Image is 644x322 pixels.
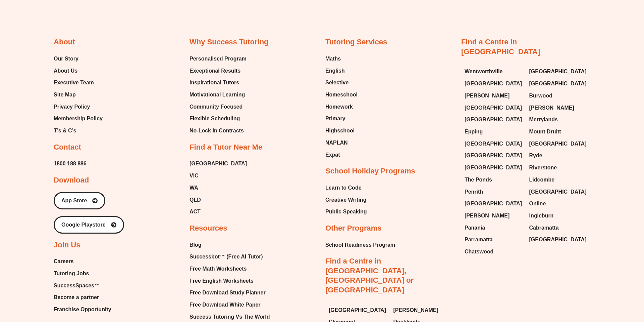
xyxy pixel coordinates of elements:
[190,126,244,136] span: No-Lock In Contracts
[54,305,111,315] a: Franchise Opportunity
[325,54,358,64] a: Maths
[190,195,201,205] span: QLD
[465,223,523,233] a: Panania
[325,66,345,76] span: English
[465,235,523,245] a: Parramatta
[54,192,105,209] a: App Store
[529,67,587,77] a: [GEOGRAPHIC_DATA]
[325,224,382,233] h2: Other Programs
[465,127,523,137] a: Epping
[465,187,483,197] span: Penrith
[325,207,367,217] a: Public Speaking
[190,66,247,76] a: Exceptional Results
[529,199,587,209] a: Online
[190,240,270,250] a: Blog
[465,163,522,173] span: [GEOGRAPHIC_DATA]
[325,66,358,76] a: English
[325,114,345,124] span: Primary
[465,103,523,113] a: [GEOGRAPHIC_DATA]
[190,159,247,169] a: [GEOGRAPHIC_DATA]
[465,163,523,173] a: [GEOGRAPHIC_DATA]
[529,151,587,161] a: Ryde
[529,235,587,245] span: [GEOGRAPHIC_DATA]
[529,175,587,185] a: Lidcombe
[54,256,74,267] span: Careers
[325,183,367,193] a: Learn to Code
[190,114,240,124] span: Flexible Scheduling
[465,151,522,161] span: [GEOGRAPHIC_DATA]
[54,54,103,64] a: Our Story
[54,78,94,88] span: Executive Team
[61,198,87,203] span: App Store
[529,127,587,137] a: Mount Druitt
[54,102,103,112] a: Privacy Policy
[54,159,87,169] a: 1800 188 886
[54,269,111,279] a: Tutoring Jobs
[54,256,111,267] a: Careers
[54,126,76,136] span: T’s & C’s
[54,281,111,291] a: SuccessSpaces™
[190,276,254,286] span: Free English Worksheets
[190,288,270,298] a: Free Download Study Planner
[190,90,245,100] span: Motivational Learning
[465,115,522,125] span: [GEOGRAPHIC_DATA]
[465,115,523,125] a: [GEOGRAPHIC_DATA]
[325,195,367,205] a: Creative Writing
[190,276,270,286] a: Free English Worksheets
[529,103,587,113] a: [PERSON_NAME]
[325,138,358,148] a: NAPLAN
[54,175,89,185] h2: Download
[54,90,103,100] a: Site Map
[465,139,523,149] a: [GEOGRAPHIC_DATA]
[61,222,106,228] span: Google Playstore
[393,305,438,315] span: [PERSON_NAME]
[529,211,554,221] span: Ingleburn
[54,240,80,250] h2: Join Us
[529,235,587,245] a: [GEOGRAPHIC_DATA]
[465,211,509,221] span: [PERSON_NAME]
[190,195,247,205] a: QLD
[54,114,103,124] a: Membership Policy
[465,79,522,89] span: [GEOGRAPHIC_DATA]
[54,78,103,88] a: Executive Team
[529,211,587,221] a: Ingleburn
[529,91,552,101] span: Burwood
[54,143,81,152] h2: Contact
[325,102,358,112] a: Homework
[190,288,266,298] span: Free Download Study Planner
[54,126,103,136] a: T’s & C’s
[465,247,523,257] a: Chatswood
[54,269,89,279] span: Tutoring Jobs
[54,90,76,100] span: Site Map
[465,103,522,113] span: [GEOGRAPHIC_DATA]
[465,67,523,77] a: Wentworthville
[325,126,358,136] a: Highschool
[529,187,587,197] span: [GEOGRAPHIC_DATA]
[54,281,100,291] span: SuccessSpaces™
[529,163,557,173] span: Riverstone
[325,150,358,160] a: Expat
[465,247,493,257] span: Chatswood
[465,199,523,209] a: [GEOGRAPHIC_DATA]
[465,223,485,233] span: Panania
[329,305,387,315] a: [GEOGRAPHIC_DATA]
[325,54,341,64] span: Maths
[190,54,247,64] span: Personalised Program
[529,127,561,137] span: Mount Druitt
[465,151,523,161] a: [GEOGRAPHIC_DATA]
[190,143,262,152] h2: Find a Tutor Near Me
[465,235,493,245] span: Parramatta
[325,90,358,100] a: Homeschool
[325,195,366,205] span: Creative Writing
[529,163,587,173] a: Riverstone
[465,67,503,77] span: Wentworthville
[325,37,387,47] h2: Tutoring Services
[190,252,263,262] span: Successbot™ (Free AI Tutor)
[529,79,587,89] a: [GEOGRAPHIC_DATA]
[190,114,247,124] a: Flexible Scheduling
[529,175,555,185] span: Lidcombe
[190,171,199,181] span: VIC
